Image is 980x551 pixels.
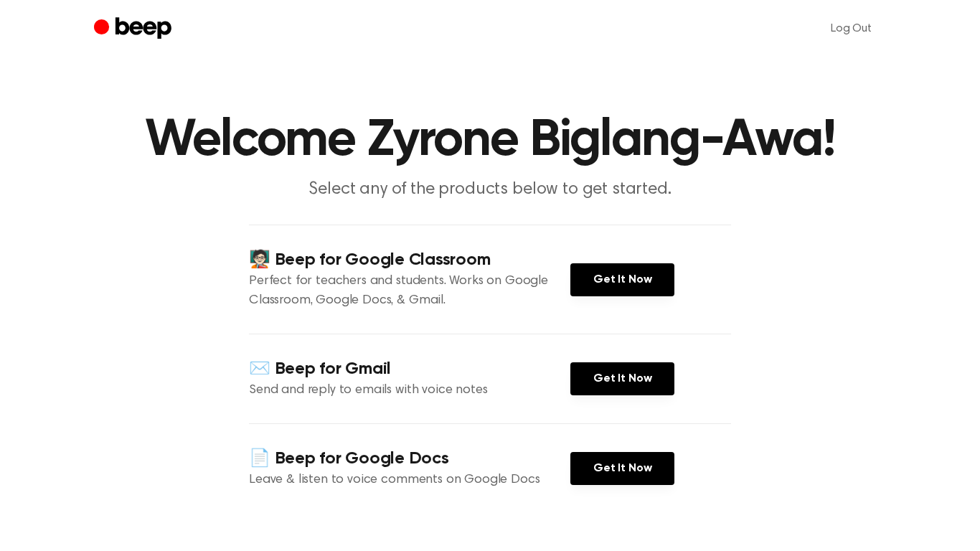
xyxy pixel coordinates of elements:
[570,263,674,296] a: Get It Now
[249,272,570,311] p: Perfect for teachers and students. Works on Google Classroom, Google Docs, & Gmail.
[215,178,765,202] p: Select any of the products below to get started.
[249,357,570,381] h4: ✉️ Beep for Gmail
[94,15,175,43] a: Beep
[570,362,674,395] a: Get It Now
[816,11,886,46] a: Log Out
[249,381,570,400] p: Send and reply to emails with voice notes
[570,452,674,485] a: Get It Now
[249,471,570,490] p: Leave & listen to voice comments on Google Docs
[249,447,570,471] h4: 📄 Beep for Google Docs
[249,248,570,272] h4: 🧑🏻‍🏫 Beep for Google Classroom
[123,115,857,166] h1: Welcome Zyrone Biglang-Awa!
